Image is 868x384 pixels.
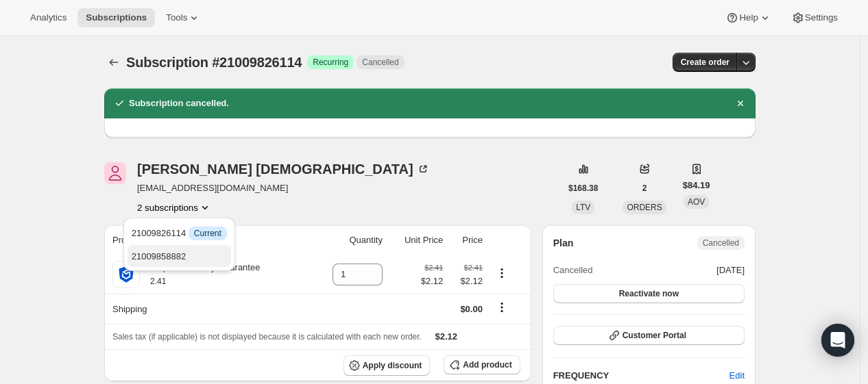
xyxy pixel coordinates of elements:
[132,228,227,238] span: 21009826114
[681,57,730,68] span: Create order
[166,12,187,23] span: Tools
[22,8,75,27] button: Analytics
[739,12,758,23] span: Help
[435,331,458,342] span: $2.12
[424,264,443,272] small: $2.41
[30,12,67,23] span: Analytics
[730,369,745,383] span: Edit
[717,8,780,27] button: Help
[104,162,126,184] span: Joan Gay
[553,236,574,250] h2: Plan
[451,274,483,288] span: $2.12
[129,97,229,110] h2: Subscription cancelled.
[194,228,221,239] span: Current
[444,355,520,374] button: Add product
[560,179,606,198] button: $168.38
[623,330,686,341] span: Customer Portal
[112,261,140,288] img: product img
[387,225,447,255] th: Unit Price
[821,324,854,357] div: Open Intercom Messenger
[783,8,846,27] button: Settings
[634,179,655,198] button: 2
[128,222,231,244] button: 21009826114 InfoCurrent
[363,360,422,371] span: Apply discount
[568,183,598,194] span: $168.38
[132,251,186,261] span: 21009858882
[627,203,662,212] span: ORDERS
[491,300,513,315] button: Shipping actions
[311,225,387,255] th: Quantity
[553,369,730,383] h2: FREQUENCY
[158,8,209,27] button: Tools
[464,264,483,272] small: $2.41
[673,53,738,72] button: Create order
[112,332,422,342] span: Sales tax (if applicable) is not displayed because it is calculated with each new order.
[447,225,487,255] th: Price
[77,8,155,27] button: Subscriptions
[313,57,348,68] span: Recurring
[463,359,511,370] span: Add product
[683,179,710,192] span: $84.19
[716,264,745,277] span: [DATE]
[576,203,590,212] span: LTV
[86,12,147,23] span: Subscriptions
[104,294,311,324] th: Shipping
[731,94,750,113] button: Dismiss notification
[703,238,739,248] span: Cancelled
[688,197,705,207] span: AOV
[343,355,431,376] button: Apply discount
[362,57,398,68] span: Cancelled
[421,274,444,288] span: $2.12
[137,201,212,214] button: Product actions
[553,326,745,345] button: Customer Portal
[104,53,123,72] button: Subscriptions
[805,12,838,23] span: Settings
[553,284,745,303] button: Reactivate now
[491,266,513,281] button: Product actions
[137,181,430,195] span: [EMAIL_ADDRESS][DOMAIN_NAME]
[553,264,593,277] span: Cancelled
[619,288,679,299] span: Reactivate now
[104,225,311,255] th: Product
[460,304,483,314] span: $0.00
[128,245,231,267] button: 21009858882
[137,162,430,176] div: [PERSON_NAME] [DEMOGRAPHIC_DATA]
[126,55,302,70] span: Subscription #21009826114
[642,183,647,194] span: 2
